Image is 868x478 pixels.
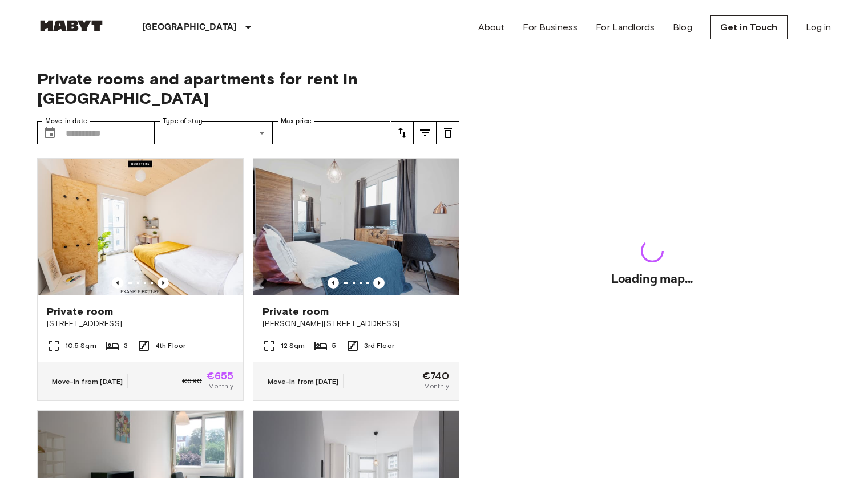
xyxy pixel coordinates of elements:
[596,21,655,34] a: For Landlords
[268,377,339,386] span: Move-in from [DATE]
[142,21,237,34] p: [GEOGRAPHIC_DATA]
[38,159,243,295] img: Marketing picture of unit DE-01-07-009-02Q
[806,21,831,34] a: Log in
[112,277,123,289] button: Previous image
[263,305,329,318] span: Private room
[263,318,450,330] span: [PERSON_NAME][STREET_ADDRESS]
[281,341,305,351] span: 12 Sqm
[523,21,578,34] a: For Business
[424,381,449,391] span: Monthly
[281,116,312,126] label: Max price
[364,341,394,351] span: 3rd Floor
[38,121,61,144] button: Choose date
[328,277,339,289] button: Previous image
[437,121,459,144] button: tune
[208,381,233,391] span: Monthly
[253,158,459,401] a: Marketing picture of unit DE-01-008-005-03HFPrevious imagePrevious imagePrivate room[PERSON_NAME]...
[45,116,87,126] label: Move-in date
[155,341,185,351] span: 4th Floor
[391,121,414,144] button: tune
[47,305,114,318] span: Private room
[478,21,505,34] a: About
[37,20,106,31] img: Habyt
[163,116,203,126] label: Type of stay
[710,15,788,39] a: Get in Touch
[332,341,336,351] span: 5
[373,277,385,289] button: Previous image
[422,371,450,381] span: €740
[207,371,234,381] span: €655
[124,341,128,351] span: 3
[182,376,202,386] span: €690
[47,318,234,330] span: [STREET_ADDRESS]
[65,341,96,351] span: 10.5 Sqm
[414,121,437,144] button: tune
[158,277,169,289] button: Previous image
[673,21,692,34] a: Blog
[37,69,459,108] span: Private rooms and apartments for rent in [GEOGRAPHIC_DATA]
[611,272,693,287] h2: Loading map...
[37,158,244,401] a: Marketing picture of unit DE-01-07-009-02QPrevious imagePrevious imagePrivate room[STREET_ADDRESS...
[52,377,123,386] span: Move-in from [DATE]
[253,159,459,295] img: Marketing picture of unit DE-01-008-005-03HF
